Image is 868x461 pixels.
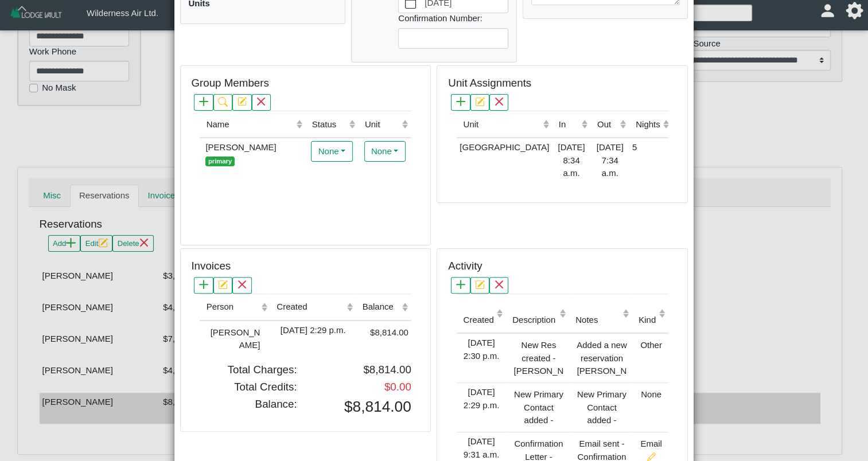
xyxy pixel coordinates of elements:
div: [DATE] 2:29 p.m. [460,386,503,412]
h5: Total Charges: [200,364,297,377]
div: Out [597,118,617,131]
svg: search [218,97,227,106]
h5: Balance: [200,398,297,411]
span: primary [205,157,234,166]
div: [DATE] 9:31 a.m. [460,435,503,461]
svg: plus [456,97,465,106]
svg: pencil square [475,280,484,289]
svg: x [495,280,504,289]
div: New Res created - [PERSON_NAME] [509,337,566,380]
div: Other [635,337,665,352]
button: x [489,94,508,111]
div: New Primary Contact added - [PERSON_NAME] [572,386,629,429]
div: [DATE] 2:29 p.m. [273,324,353,337]
button: x [232,277,251,294]
div: Person [207,300,258,314]
div: $8,814.00 [359,324,408,339]
td: info@great-fishing.c [668,333,719,383]
svg: pencil [647,452,656,461]
svg: x [256,97,266,106]
svg: pencil square [238,97,247,106]
div: Added a new reservation [PERSON_NAME] arriving on [DATE] for 5 nights [572,337,629,380]
div: [DATE] 8:34 a.m. [555,141,587,180]
svg: plus [456,280,465,289]
svg: plus [199,97,208,106]
button: pencil square [213,277,232,294]
div: Created [463,314,493,327]
div: [DATE] 2:30 p.m. [460,337,503,362]
button: pencil square [232,94,251,111]
h5: Unit Assignments [448,77,531,90]
button: plus [451,277,470,294]
div: None [635,386,665,401]
div: Kind [639,314,656,327]
svg: x [495,97,504,106]
div: [PERSON_NAME] [203,141,302,167]
svg: plus [199,280,208,289]
button: plus [451,94,470,111]
button: search [213,94,232,111]
div: Balance [363,300,399,314]
h5: Total Credits: [200,381,297,394]
div: Nights [636,118,660,131]
div: Notes [575,314,620,327]
button: None [311,141,352,162]
button: plus [194,277,213,294]
button: plus [194,94,213,111]
h5: Invoices [191,260,231,273]
div: Unit [365,118,399,131]
button: x [252,94,271,111]
button: x [489,277,508,294]
td: info@great-fishing.c [668,383,719,432]
svg: pencil square [218,280,227,289]
div: Description [512,314,557,327]
h5: Activity [448,260,482,273]
button: pencil square [470,94,489,111]
div: Status [312,118,347,131]
button: pencil square [470,277,489,294]
div: [DATE] 7:34 a.m. [594,141,626,180]
h6: Confirmation Number: [398,13,508,24]
h5: $0.00 [314,381,411,394]
div: New Primary Contact added - [PERSON_NAME] [509,386,566,429]
td: [GEOGRAPHIC_DATA] [457,138,552,183]
div: Name [207,118,294,131]
div: [PERSON_NAME] [203,324,260,352]
button: None [364,141,406,162]
div: Unit [463,118,540,131]
h5: Group Members [191,77,268,90]
div: In [559,118,579,131]
svg: pencil square [475,97,484,106]
h5: $8,814.00 [314,364,411,377]
h3: $8,814.00 [314,398,411,416]
svg: x [238,280,247,289]
td: 5 [629,138,672,183]
div: Created [277,300,344,314]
